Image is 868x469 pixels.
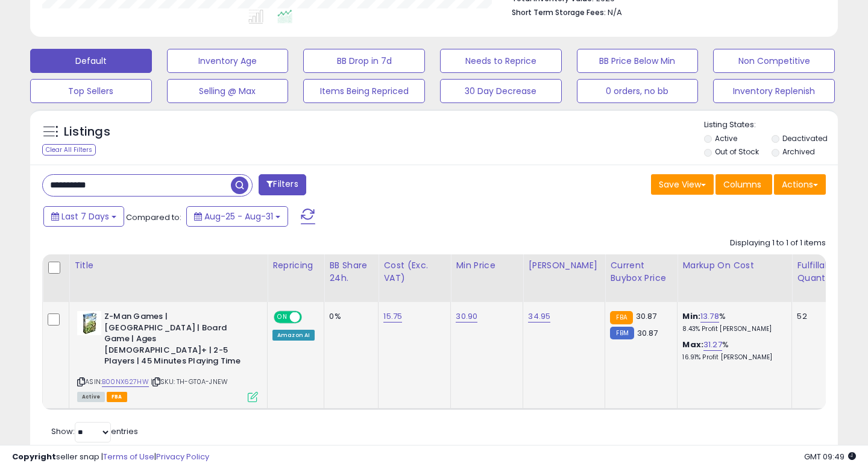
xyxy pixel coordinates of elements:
[74,259,262,272] div: Title
[272,259,319,272] div: Repricing
[156,451,209,462] a: Privacy Policy
[682,311,782,333] div: %
[42,144,96,156] div: Clear All Filters
[782,146,815,157] label: Archived
[167,49,289,73] button: Inventory Age
[682,339,782,362] div: %
[715,133,737,143] label: Active
[730,238,826,249] div: Displaying 1 to 1 of 1 items
[43,206,124,227] button: Last 7 Days
[30,49,152,73] button: Default
[104,311,251,370] b: Z-Man Games | [GEOGRAPHIC_DATA] | Board Game | Ages [DEMOGRAPHIC_DATA]+ | 2-5 Players | 45 Minute...
[703,339,722,351] a: 31.27
[577,49,699,73] button: BB Price Below Min
[102,377,149,387] a: B00NX627HW
[651,174,714,195] button: Save View
[713,49,835,73] button: Non Competitive
[704,119,838,131] p: Listing States:
[329,259,373,285] div: BB Share 24h.
[512,7,606,17] b: Short Term Storage Fees:
[77,311,258,400] div: ASIN:
[610,259,672,285] div: Current Buybox Price
[186,206,288,227] button: Aug-25 - Aug-31
[303,79,425,103] button: Items Being Repriced
[610,327,634,339] small: FBM
[700,310,719,323] a: 13.78
[715,146,759,157] label: Out of Stock
[682,259,787,272] div: Markup on Cost
[804,451,856,462] span: 2025-09-9 09:49 GMT
[204,210,273,222] span: Aug-25 - Aug-31
[167,79,289,103] button: Selling @ Max
[12,452,209,463] div: seller snap | |
[126,212,181,223] span: Compared to:
[456,310,477,323] a: 30.90
[30,79,152,103] button: Top Sellers
[636,310,657,322] span: 30.87
[303,49,425,73] button: BB Drop in 7d
[774,174,826,195] button: Actions
[61,210,109,222] span: Last 7 Days
[383,259,445,285] div: Cost (Exc. VAT)
[797,311,834,322] div: 52
[715,174,772,195] button: Columns
[797,259,838,285] div: Fulfillable Quantity
[151,377,228,386] span: | SKU: TH-GT0A-JNEW
[682,353,782,362] p: 16.91% Profit [PERSON_NAME]
[272,330,315,341] div: Amazon AI
[610,311,632,324] small: FBA
[528,310,550,323] a: 34.95
[103,451,154,462] a: Terms of Use
[723,178,761,190] span: Columns
[329,311,369,322] div: 0%
[577,79,699,103] button: 0 orders, no bb
[608,7,622,18] span: N/A
[51,426,138,437] span: Show: entries
[782,133,828,143] label: Deactivated
[275,312,290,323] span: ON
[77,392,105,402] span: All listings currently available for purchase on Amazon
[713,79,835,103] button: Inventory Replenish
[682,339,703,350] b: Max:
[456,259,518,272] div: Min Price
[64,124,110,140] h5: Listings
[637,327,658,339] span: 30.87
[300,312,319,323] span: OFF
[383,310,402,323] a: 15.75
[440,49,562,73] button: Needs to Reprice
[678,254,792,302] th: The percentage added to the cost of goods (COGS) that forms the calculator for Min & Max prices.
[77,311,101,335] img: 41eG+9Ry6iL._SL40_.jpg
[12,451,56,462] strong: Copyright
[440,79,562,103] button: 30 Day Decrease
[682,325,782,333] p: 8.43% Profit [PERSON_NAME]
[528,259,600,272] div: [PERSON_NAME]
[682,310,700,322] b: Min:
[259,174,306,195] button: Filters
[107,392,127,402] span: FBA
